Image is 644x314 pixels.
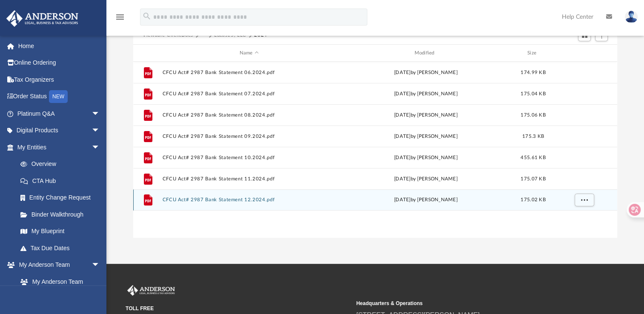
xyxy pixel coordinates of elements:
div: [DATE] by [PERSON_NAME] [339,69,512,77]
a: My Anderson Team [12,273,104,290]
i: menu [115,12,125,22]
button: CFCU Act# 2987 Bank Statement 07.2024.pdf [163,91,336,97]
span: 175.04 KB [521,91,545,96]
div: [DATE] by [PERSON_NAME] [339,154,512,162]
a: Order StatusNEW [6,88,113,106]
span: 174.99 KB [521,70,545,75]
img: Anderson Advisors Platinum Portal [126,285,177,296]
a: Digital Productsarrow_drop_down [6,122,113,139]
div: [DATE] by [PERSON_NAME] [339,133,512,140]
span: arrow_drop_down [92,139,109,156]
div: Size [516,49,550,57]
a: My Blueprint [12,223,109,240]
button: CFCU Act# 2987 Bank Statement 12.2024.pdf [163,197,336,203]
div: Modified [339,49,512,57]
div: id [554,49,613,57]
span: 175.3 KB [522,134,544,139]
img: User Pic [625,11,638,23]
a: Home [6,37,113,54]
button: More options [575,194,594,206]
span: 175.06 KB [521,113,545,117]
span: arrow_drop_down [92,105,109,123]
button: CFCU Act# 2987 Bank Statement 10.2024.pdf [163,155,336,160]
a: Entity Change Request [12,189,113,206]
a: CTA Hub [12,172,113,189]
div: [DATE] by [PERSON_NAME] [339,196,512,204]
img: Anderson Advisors Platinum Portal [4,10,81,27]
i: search [142,11,152,21]
div: Name [162,49,335,57]
a: Online Ordering [6,54,113,71]
div: [DATE] by [PERSON_NAME] [339,175,512,183]
div: NEW [49,90,68,103]
button: CFCU Act# 2987 Bank Statement 09.2024.pdf [163,134,336,139]
a: Overview [12,156,113,173]
a: My Entitiesarrow_drop_down [6,139,113,156]
div: [DATE] by [PERSON_NAME] [339,90,512,98]
a: Binder Walkthrough [12,206,113,223]
span: 455.61 KB [521,155,545,160]
a: Tax Due Dates [12,240,113,257]
button: CFCU Act# 2987 Bank Statement 06.2024.pdf [163,70,336,75]
button: CFCU Act# 2987 Bank Statement 08.2024.pdf [163,112,336,118]
span: arrow_drop_down [92,122,109,140]
button: CFCU Act# 2987 Bank Statement 11.2024.pdf [163,176,336,182]
span: 175.02 KB [521,197,545,202]
a: My Anderson Teamarrow_drop_down [6,257,109,274]
a: menu [115,16,125,22]
span: 175.07 KB [521,177,545,181]
span: arrow_drop_down [92,257,109,274]
div: [DATE] by [PERSON_NAME] [339,111,512,119]
small: TOLL FREE [126,305,350,312]
div: grid [133,62,617,238]
a: Tax Organizers [6,71,113,88]
div: id [137,49,158,57]
a: Platinum Q&Aarrow_drop_down [6,105,113,122]
small: Headquarters & Operations [356,300,581,307]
